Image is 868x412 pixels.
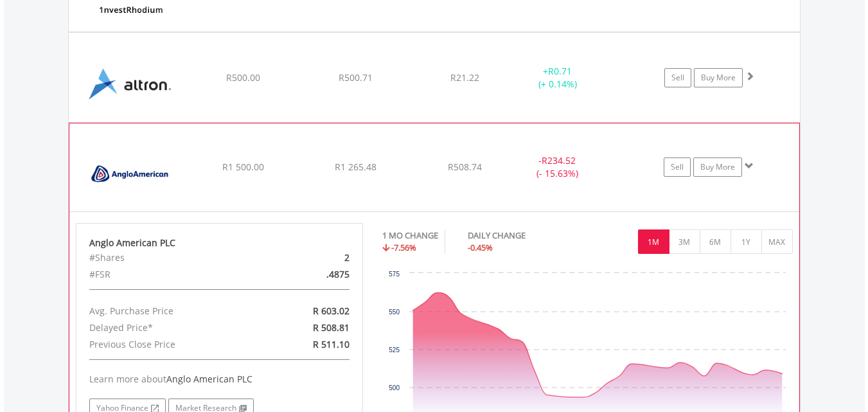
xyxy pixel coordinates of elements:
[664,68,691,87] a: Sell
[313,305,350,317] span: R 603.02
[339,71,373,84] span: R500.71
[313,321,350,334] span: R 508.81
[389,384,400,391] text: 500
[222,161,264,173] span: R1 500.00
[548,65,572,77] span: R0.71
[80,266,266,283] div: #FSR
[731,229,762,254] button: 1Y
[638,229,669,254] button: 1M
[313,338,350,350] span: R 511.10
[468,229,571,242] div: DAILY CHANGE
[389,346,400,354] text: 525
[694,68,743,87] a: Buy More
[382,229,438,242] div: 1 MO CHANGE
[389,309,400,316] text: 550
[80,336,266,353] div: Previous Close Price
[542,154,576,166] span: R234.52
[76,139,186,209] img: EQU.ZA.AGL.png
[693,157,742,177] a: Buy More
[664,157,691,177] a: Sell
[89,237,350,249] div: Anglo American PLC
[509,154,605,180] div: - (- 15.63%)
[266,249,359,266] div: 2
[700,229,731,254] button: 6M
[448,161,482,173] span: R508.74
[335,161,376,173] span: R1 265.48
[80,319,266,336] div: Delayed Price*
[669,229,700,254] button: 3M
[80,303,266,319] div: Avg. Purchase Price
[266,266,359,283] div: .4875
[389,271,400,278] text: 575
[761,229,793,254] button: MAX
[391,242,416,253] span: -7.56%
[468,242,493,253] span: -0.45%
[509,65,607,91] div: + (+ 0.14%)
[89,373,350,386] div: Learn more about
[80,249,266,266] div: #Shares
[166,373,252,385] span: Anglo American PLC
[450,71,479,84] span: R21.22
[75,49,186,118] img: EQU.ZA.AEL.png
[226,71,260,84] span: R500.00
